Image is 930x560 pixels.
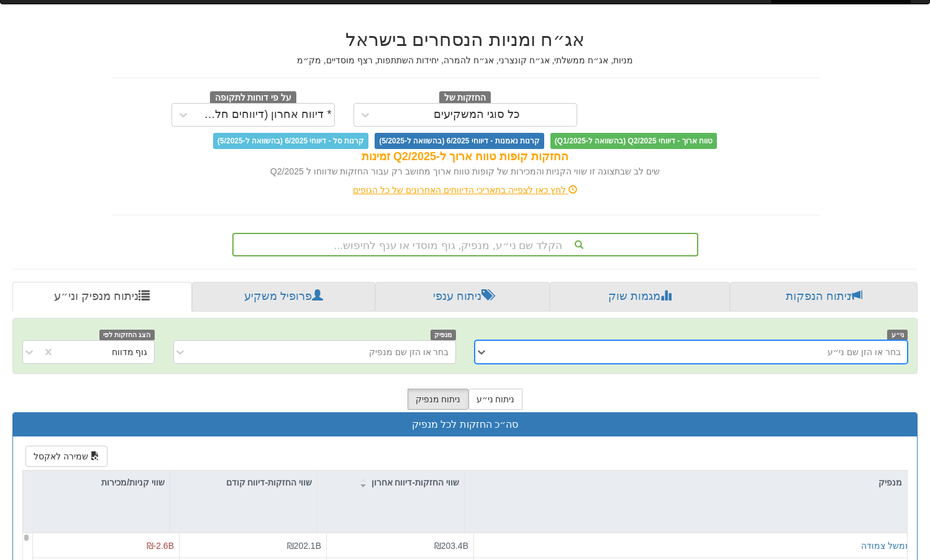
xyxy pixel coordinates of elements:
span: הצג החזקות לפי [99,330,154,340]
a: ניתוח הנפקות [730,282,918,312]
div: * דיווח אחרון (דיווחים חלקיים) [198,109,332,121]
div: כל סוגי המשקיעים [434,109,520,121]
span: על פי דוחות לתקופה [210,91,296,105]
div: החזקות קופות טווח ארוך ל-Q2/2025 זמינות [111,149,819,165]
div: שווי החזקות-דיווח אחרון [317,471,464,494]
button: ניתוח ני״ע [468,389,523,410]
div: בחר או הזן שם מנפיק [369,346,449,358]
div: שים לב שבתצוגה זו שווי הקניות והמכירות של קופות טווח ארוך מחושב רק עבור החזקות שדווחו ל Q2/2025 [111,165,819,178]
button: שמירה לאקסל [25,446,107,467]
div: שווי קניות/מכירות [23,471,170,494]
span: ני״ע [887,330,908,340]
h3: סה״כ החזקות לכל מנפיק [22,419,908,430]
div: גוף מדווח [112,346,148,358]
div: לחץ כאן לצפייה בתאריכי הדיווחים האחרונים של כל הגופים [102,184,829,196]
a: ניתוח ענפי [375,282,550,312]
span: קרנות סל - דיווחי 6/2025 (בהשוואה ל-5/2025) [213,133,368,149]
span: ₪-2.6B [147,541,174,551]
div: שווי החזקות-דיווח קודם [170,471,317,494]
span: מנפיק [431,330,456,340]
span: טווח ארוך - דיווחי Q2/2025 (בהשוואה ל-Q1/2025) [550,133,717,149]
span: החזקות של [439,91,491,105]
a: ניתוח מנפיק וני״ע [12,282,192,312]
button: ניתוח מנפיק [408,389,469,410]
h5: מניות, אג״ח ממשלתי, אג״ח קונצרני, אג״ח להמרה, יחידות השתתפות, רצף מוסדיים, מק״מ [111,56,819,65]
div: מנפיק [465,471,907,494]
span: ₪203.4B [434,541,468,551]
span: קרנות נאמנות - דיווחי 6/2025 (בהשוואה ל-5/2025) [375,133,544,149]
button: ממשל צמודה [861,540,911,552]
h2: אג״ח ומניות הנסחרים בישראל [111,29,819,50]
a: פרופיל משקיע [192,282,375,312]
a: מגמות שוק [550,282,730,312]
span: ₪202.1B [287,541,321,551]
div: הקלד שם ני״ע, מנפיק, גוף מוסדי או ענף לחיפוש... [234,234,697,255]
div: בחר או הזן שם ני״ע [827,346,901,358]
